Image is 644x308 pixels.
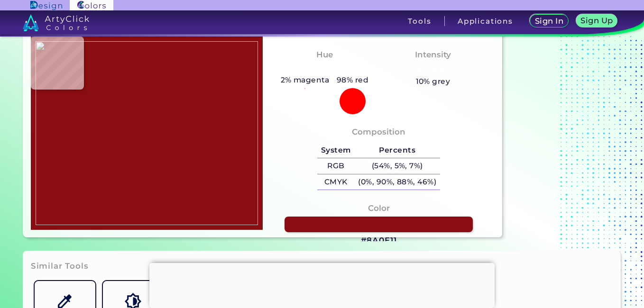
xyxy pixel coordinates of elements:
h5: Sign In [536,18,562,25]
img: logo_artyclick_colors_white.svg [23,14,90,31]
h4: Intensity [415,48,451,62]
h5: CMYK [317,174,354,190]
h3: Tools [408,18,431,25]
img: 52b3f38b-c26e-4f5b-95f1-d828070ba77d [36,41,258,226]
h4: Hue [316,48,333,62]
h3: Applications [458,18,513,25]
iframe: Advertisement [149,263,495,306]
h4: Color [368,201,390,215]
h5: (54%, 5%, 7%) [355,158,440,174]
h3: Red [312,63,337,74]
h5: Percents [355,143,440,158]
h5: Sign Up [582,17,612,24]
h3: Similar Tools [31,261,89,272]
h5: System [317,143,354,158]
h5: 98% red [333,74,372,86]
h5: RGB [317,158,354,174]
h4: Composition [352,125,405,139]
h3: Moderate [408,63,458,74]
a: Sign In [532,15,567,27]
h5: 2% magenta [277,74,333,86]
h3: #8A0E11 [361,235,397,246]
h5: 10% grey [416,75,451,88]
img: ArtyClick Design logo [30,1,62,10]
a: Sign Up [578,15,616,27]
h5: (0%, 90%, 88%, 46%) [355,174,440,190]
